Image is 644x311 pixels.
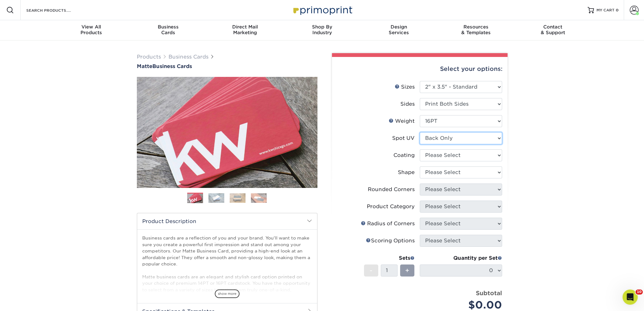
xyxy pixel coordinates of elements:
[393,152,415,159] div: Coating
[207,20,284,40] a: Direct MailMarketing
[400,100,415,108] div: Sides
[130,24,207,30] span: Business
[476,289,502,296] strong: Subtotal
[137,54,161,60] a: Products
[360,24,437,30] span: Design
[137,42,317,222] img: Matte 01
[284,24,360,35] div: Industry
[290,3,354,17] img: Primoprint
[137,63,317,69] h1: Business Cards
[437,20,514,40] a: Resources& Templates
[208,193,224,203] img: Business Cards 02
[366,237,415,245] div: Scoring Options
[420,254,502,262] div: Quantity per Set
[405,266,409,275] span: +
[635,289,643,295] span: 10
[169,54,208,60] a: Business Cards
[616,8,619,12] span: 0
[53,24,130,30] span: View All
[395,83,415,91] div: Sizes
[337,57,502,81] div: Select your options:
[26,6,87,14] input: SEARCH PRODUCTS.....
[398,169,415,176] div: Shape
[368,186,415,193] div: Rounded Corners
[514,24,591,30] span: Contact
[137,63,317,69] a: MatteBusiness Cards
[130,20,207,40] a: BusinessCards
[284,24,360,30] span: Shop By
[514,20,591,40] a: Contact& Support
[207,24,284,35] div: Marketing
[437,24,514,30] span: Resources
[130,24,207,35] div: Cards
[361,220,415,227] div: Radius of Corners
[392,134,415,142] div: Spot UV
[137,63,152,69] span: Matte
[514,24,591,35] div: & Support
[137,213,317,229] h2: Product Description
[437,24,514,35] div: & Templates
[53,24,130,35] div: Products
[53,20,130,40] a: View AllProducts
[596,8,615,13] span: MY CART
[187,190,203,206] img: Business Cards 01
[215,289,239,298] span: show more
[284,20,360,40] a: Shop ByIndustry
[251,193,267,203] img: Business Cards 04
[360,24,437,35] div: Services
[622,289,638,305] iframe: Intercom live chat
[207,24,284,30] span: Direct Mail
[389,117,415,125] div: Weight
[367,203,415,210] div: Product Category
[370,266,373,275] span: -
[360,20,437,40] a: DesignServices
[230,193,245,203] img: Business Cards 03
[364,254,415,262] div: Sets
